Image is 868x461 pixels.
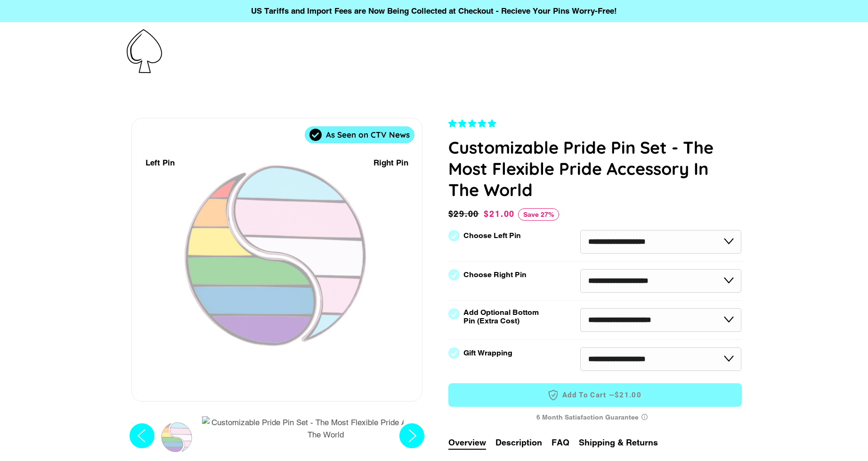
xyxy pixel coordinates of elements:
[373,156,408,169] div: Right Pin
[579,436,658,449] button: Shipping & Returns
[397,416,427,460] button: Next slide
[127,29,162,73] img: Pin-Ace
[463,349,512,357] label: Gift Wrapping
[518,208,559,221] span: Save 27%
[463,231,521,240] label: Choose Left Pin
[615,390,641,400] span: $21.00
[448,383,742,407] button: Add to Cart —$21.00
[462,389,728,401] span: Add to Cart —
[448,207,482,221] span: $29.00
[463,308,543,325] label: Add Optional Bottom Pin (Extra Cost)
[484,209,515,219] span: $21.00
[127,416,157,460] button: Previous slide
[448,119,498,128] span: 4.83 stars
[463,271,527,279] label: Choose Right Pin
[448,409,742,426] div: 6 Month Satisfaction Guarantee
[448,436,486,450] button: Overview
[495,436,542,449] button: Description
[552,436,569,449] button: FAQ
[199,416,453,445] button: Customizable Pride Pin Set - The Most Flexible Pride Accessory In The World
[448,137,742,200] h1: Customizable Pride Pin Set - The Most Flexible Pride Accessory In The World
[202,416,450,441] img: Customizable Pride Pin Set - The Most Flexible Pride Accessory In The World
